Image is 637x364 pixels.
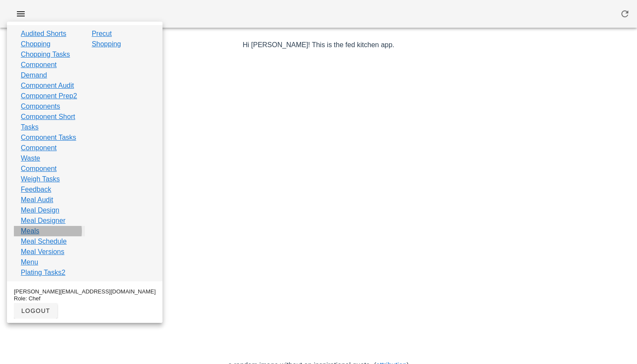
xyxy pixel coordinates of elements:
a: Component Tasks [21,132,76,143]
a: Meal Versions [21,247,65,257]
a: Component Audit [21,81,74,91]
a: Component Prep2 [21,91,77,101]
a: Audited Shorts [21,29,66,39]
a: Meal Audit [21,195,53,205]
a: Chopping [21,39,51,49]
a: Component Waste [21,143,78,164]
button: logout [14,303,57,319]
a: Precut [92,29,112,39]
a: Meal Schedule [21,236,67,247]
a: Components [21,101,60,112]
span: logout [21,307,50,314]
p: Hi [PERSON_NAME]! This is the fed kitchen app. [67,40,570,50]
a: Component Short Tasks [21,112,78,132]
a: Component Demand [21,60,78,81]
a: Meal Designer [21,216,65,226]
a: Chopping Tasks [21,49,70,60]
a: Menu [21,257,38,267]
div: Role: Chef [14,295,156,302]
a: Shopping [92,39,121,49]
a: Meals [21,226,39,236]
a: Component Weigh Tasks [21,164,78,184]
a: Meal Design [21,205,59,216]
a: Feedback [21,184,51,195]
div: [PERSON_NAME][EMAIL_ADDRESS][DOMAIN_NAME] [14,288,156,295]
a: Plating Tasks2 [21,267,65,278]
